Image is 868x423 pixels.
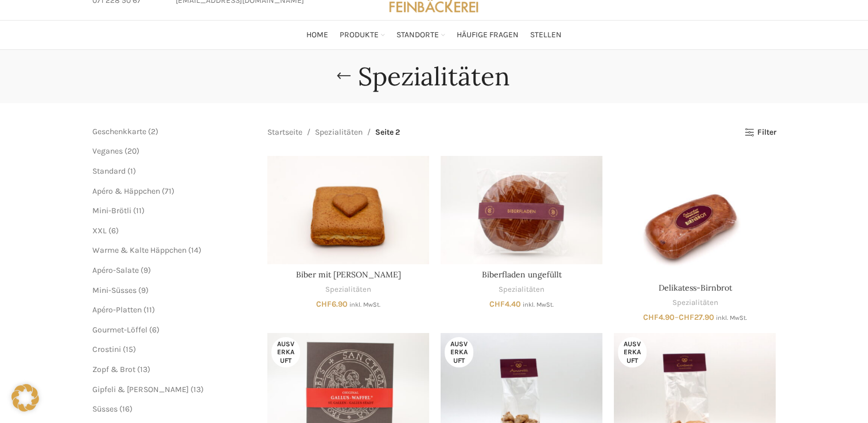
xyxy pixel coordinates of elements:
a: Mini-Süsses [92,285,137,295]
a: Mini-Brötli [92,206,131,216]
a: Produkte [340,23,385,46]
a: Warme & Kalte Häppchen [92,245,186,255]
a: Standorte [396,23,445,46]
span: 14 [191,245,198,255]
span: Ausverkauft [271,337,300,367]
a: Biberfladen ungefüllt [441,156,602,264]
a: Delikatess-Birnbrot [658,283,731,293]
small: inkl. MwSt. [716,314,747,322]
h1: Spezialitäten [358,61,510,92]
small: inkl. MwSt. [523,301,554,308]
a: Geschenkkarte [92,127,146,136]
a: Spezialitäten [672,297,718,308]
span: 13 [193,385,201,394]
span: 71 [165,186,172,196]
a: Delikatess-Birnbrot [614,156,776,277]
a: Süsses [92,404,118,414]
a: Go back [329,65,358,88]
a: Apéro-Salate [92,265,139,275]
a: Zopf & Brot [92,365,135,374]
a: Startseite [267,126,302,139]
span: 9 [141,285,146,295]
bdi: 4.90 [643,312,675,322]
a: XXL [92,226,107,236]
a: Home [306,23,328,46]
span: 16 [122,404,130,414]
span: CHF [489,299,505,309]
a: Spezialitäten [325,284,371,295]
a: Standard [92,166,126,176]
div: Main navigation [87,23,782,46]
bdi: 27.90 [679,312,714,322]
small: inkl. MwSt. [349,301,380,308]
span: 6 [111,226,116,236]
bdi: 6.90 [316,299,348,309]
span: 2 [151,127,155,136]
span: 9 [143,265,148,275]
a: Biber mit Stempel [267,156,429,264]
a: Häufige Fragen [457,23,519,46]
span: Standorte [396,30,439,41]
span: Seite 2 [375,126,400,139]
nav: Breadcrumb [267,126,400,139]
span: CHF [316,299,332,309]
a: Biberfladen ungefüllt [482,269,562,280]
span: – [614,312,776,323]
a: Veganes [92,146,123,156]
a: Crostini [92,344,121,354]
a: Filter [744,128,776,138]
span: 15 [126,344,133,354]
span: 11 [136,206,142,216]
a: Spezialitäten [499,284,544,295]
a: Gipfeli & [PERSON_NAME] [92,385,189,394]
bdi: 4.40 [489,299,521,309]
span: Häufige Fragen [457,30,519,41]
span: CHF [643,312,659,322]
span: Home [306,30,328,41]
span: 11 [146,305,152,315]
a: Stellen [530,23,562,46]
a: Spezialitäten [315,126,363,139]
span: Ausverkauft [445,337,473,367]
span: Stellen [530,30,562,41]
a: Biber mit [PERSON_NAME] [296,269,401,280]
span: Ausverkauft [618,337,647,367]
span: 20 [127,146,137,156]
span: Produkte [340,30,379,41]
a: Gourmet-Löffel [92,325,147,335]
span: 6 [152,325,157,335]
a: Apéro-Platten [92,305,142,315]
span: 1 [130,166,133,176]
a: Apéro & Häppchen [92,186,160,196]
span: 13 [140,365,147,374]
span: CHF [679,312,694,322]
